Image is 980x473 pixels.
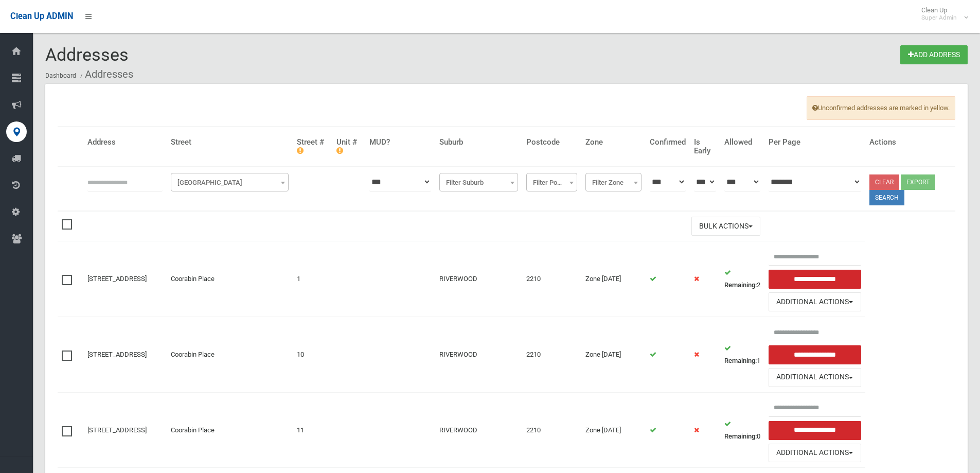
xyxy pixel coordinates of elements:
[724,357,757,364] strong: Remaining:
[900,45,968,64] a: Add Address
[720,392,764,468] td: 0
[10,11,73,21] span: Clean Up ADMIN
[769,444,861,463] button: Additional Actions
[439,173,518,191] span: Filter Suburb
[87,275,147,283] a: [STREET_ADDRESS]
[724,281,757,289] strong: Remaining:
[87,426,147,434] a: [STREET_ADDRESS]
[171,173,289,191] span: Filter Street
[369,138,431,147] h4: MUD?
[173,176,286,190] span: Filter Street
[45,44,129,65] span: Addresses
[87,351,147,358] a: [STREET_ADDRESS]
[435,317,522,393] td: RIVERWOOD
[921,14,957,22] small: Super Admin
[167,317,293,393] td: Coorabin Place
[526,138,577,147] h4: Postcode
[585,173,642,191] span: Filter Zone
[769,368,861,387] button: Additional Actions
[650,138,686,147] h4: Confirmed
[691,217,760,236] button: Bulk Actions
[807,96,955,120] span: Unconfirmed addresses are marked in yellow.
[769,292,861,311] button: Additional Actions
[529,176,575,190] span: Filter Postcode
[167,392,293,468] td: Coorabin Place
[724,138,760,147] h4: Allowed
[522,241,581,317] td: 2210
[869,174,899,190] a: Clear
[522,317,581,393] td: 2210
[581,392,646,468] td: Zone [DATE]
[585,138,642,147] h4: Zone
[45,72,76,79] a: Dashboard
[916,6,967,22] span: Clean Up
[581,241,646,317] td: Zone [DATE]
[720,241,764,317] td: 2
[442,176,515,190] span: Filter Suburb
[167,241,293,317] td: Coorabin Place
[869,138,952,147] h4: Actions
[78,65,133,84] li: Addresses
[297,138,328,155] h4: Street #
[694,138,716,155] h4: Is Early
[581,317,646,393] td: Zone [DATE]
[171,138,289,147] h4: Street
[439,138,518,147] h4: Suburb
[293,392,332,468] td: 11
[869,190,904,205] button: Search
[724,432,757,440] strong: Remaining:
[293,241,332,317] td: 1
[293,317,332,393] td: 10
[526,173,577,191] span: Filter Postcode
[435,241,522,317] td: RIVERWOOD
[87,138,163,147] h4: Address
[901,174,935,190] button: Export
[720,317,764,393] td: 1
[769,138,861,147] h4: Per Page
[522,392,581,468] td: 2210
[435,392,522,468] td: RIVERWOOD
[336,138,361,155] h4: Unit #
[588,176,639,190] span: Filter Zone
